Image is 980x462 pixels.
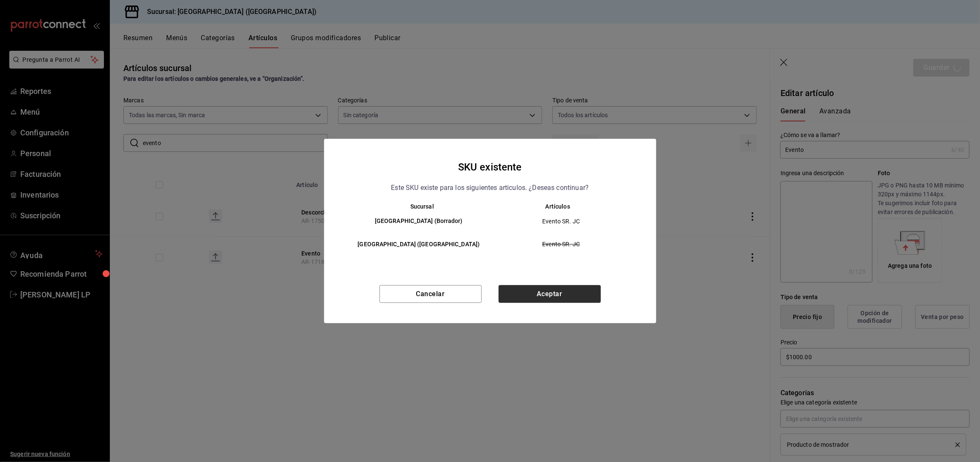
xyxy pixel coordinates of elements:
button: Aceptar [499,285,601,303]
button: Cancelar [379,285,482,303]
span: Evento SR. JC [497,217,625,225]
p: Este SKU existe para los siguientes articulos. ¿Deseas continuar? [391,182,589,193]
th: Sucursal [341,203,490,210]
h4: SKU existente [458,159,522,175]
h6: [GEOGRAPHIC_DATA] ([GEOGRAPHIC_DATA]) [355,240,483,249]
th: Artículos [490,203,639,210]
h6: [GEOGRAPHIC_DATA] (Borrador) [355,217,483,226]
span: Evento SR. JC [497,240,625,248]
